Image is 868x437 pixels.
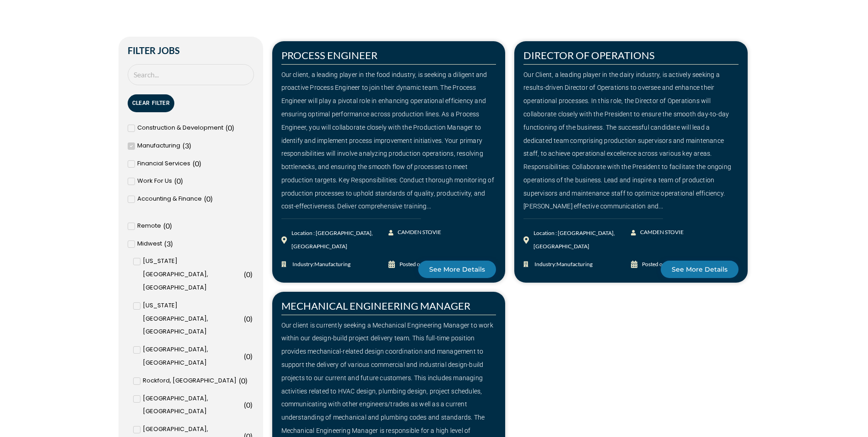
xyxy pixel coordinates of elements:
[244,270,246,279] span: (
[523,49,655,61] a: DIRECTOR OF OPERATIONS
[166,221,170,230] span: 0
[429,266,485,273] span: See More Details
[250,314,253,323] span: )
[239,376,241,385] span: (
[281,300,470,312] a: MECHANICAL ENGINEERING MANAGER
[167,239,171,248] span: 3
[395,226,441,239] span: CAMDEN STOVIE
[244,352,246,361] span: (
[143,299,242,339] span: [US_STATE][GEOGRAPHIC_DATA], [GEOGRAPHIC_DATA]
[631,226,685,239] a: CAMDEN STOVIE
[226,123,228,132] span: (
[163,221,166,230] span: (
[143,343,242,370] span: [GEOGRAPHIC_DATA], [GEOGRAPHIC_DATA]
[143,374,237,388] span: Rockford, [GEOGRAPHIC_DATA]
[137,192,202,206] span: Accounting & Finance
[185,141,189,150] span: 3
[171,239,173,248] span: )
[245,376,248,385] span: )
[250,270,253,279] span: )
[137,157,190,170] span: Financial Services
[246,314,250,323] span: 0
[244,314,246,323] span: (
[137,175,172,188] span: Work For Us
[281,49,377,61] a: PROCESS ENGINEER
[246,352,250,361] span: 0
[128,94,175,112] button: Clear Filter
[534,227,631,253] div: Location : [GEOGRAPHIC_DATA], [GEOGRAPHIC_DATA]
[232,123,234,132] span: )
[204,194,206,203] span: (
[164,239,167,248] span: (
[128,46,254,55] h2: Filter Jobs
[246,400,250,409] span: 0
[143,392,242,419] span: [GEOGRAPHIC_DATA], [GEOGRAPHIC_DATA]
[183,141,185,150] span: (
[128,64,254,86] input: Search Job
[177,176,181,185] span: 0
[291,227,389,253] div: Location : [GEOGRAPHIC_DATA], [GEOGRAPHIC_DATA]
[143,255,242,294] span: [US_STATE][GEOGRAPHIC_DATA], [GEOGRAPHIC_DATA]
[281,68,496,213] div: Our client, a leading player in the food industry, is seeking a diligent and proactive Process En...
[638,226,684,239] span: CAMDEN STOVIE
[195,159,199,168] span: 0
[137,219,161,233] span: Remote
[189,141,191,150] span: )
[244,400,246,409] span: (
[418,261,496,278] a: See More Details
[181,176,183,185] span: )
[661,261,739,278] a: See More Details
[174,176,177,185] span: (
[137,139,180,153] span: Manufacturing
[523,68,739,213] div: Our Client, a leading player in the dairy industry, is actively seeking a results-driven Director...
[210,194,213,203] span: )
[170,221,172,230] span: )
[193,159,195,168] span: (
[137,237,162,251] span: Midwest
[137,121,223,135] span: Construction & Development
[228,123,232,132] span: 0
[250,352,253,361] span: )
[388,226,442,239] a: CAMDEN STOVIE
[241,376,245,385] span: 0
[199,159,201,168] span: )
[672,266,728,273] span: See More Details
[246,270,250,279] span: 0
[206,194,210,203] span: 0
[250,400,253,409] span: )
